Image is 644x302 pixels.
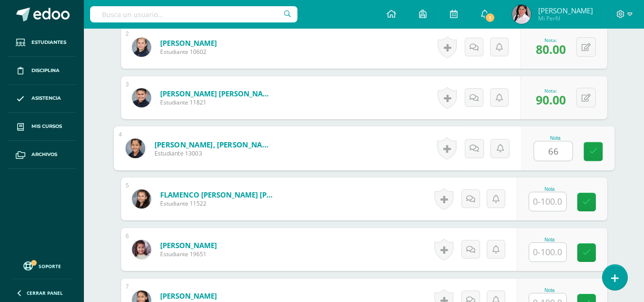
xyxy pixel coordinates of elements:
[160,190,275,199] a: FLAMENCO [PERSON_NAME] [PERSON_NAME]
[8,85,76,113] a: Asistencia
[154,149,272,158] span: Estudiante 13003
[31,123,62,130] span: Mis cursos
[132,240,151,259] img: ec76347d1e282cfdefb60ea6ee320b77.png
[39,263,61,270] span: Soporte
[160,291,217,301] a: [PERSON_NAME]
[132,38,151,57] img: d6ac8b682e63e97138c40200127a65bf.png
[31,39,66,46] span: Estudiantes
[8,113,76,141] a: Mis cursos
[160,240,217,250] a: [PERSON_NAME]
[132,88,151,107] img: 4443836fbd9496cc7d57ba5ebc3ceb8b.png
[512,5,531,24] img: 8913a5ad6e113651d596bf9bf807ce8d.png
[534,142,572,161] input: 0-100.0
[485,12,495,23] span: 1
[160,89,275,98] a: [PERSON_NAME] [PERSON_NAME]
[8,141,76,169] a: Archivos
[31,67,60,74] span: Disciplina
[536,87,566,94] div: Nota:
[31,151,57,158] span: Archivos
[154,139,272,149] a: [PERSON_NAME], [PERSON_NAME]
[533,135,577,141] div: Nota
[529,187,571,192] div: Nota
[538,14,593,22] span: Mi Perfil
[125,138,145,158] img: f670f8b0b8ec306d1d39f0d6bcbb028a.png
[31,94,61,102] span: Asistencia
[90,6,297,22] input: Busca un usuario...
[160,199,275,208] span: Estudiante 11522
[160,250,217,258] span: Estudiante 19651
[529,237,571,242] div: Nota
[8,57,76,85] a: Disciplina
[160,48,217,56] span: Estudiante 10602
[160,38,217,48] a: [PERSON_NAME]
[529,288,571,293] div: Nota
[160,98,275,106] span: Estudiante 11821
[8,29,76,57] a: Estudiantes
[11,259,72,272] a: Soporte
[27,290,63,296] span: Cerrar panel
[536,41,566,57] span: 80.00
[529,192,566,211] input: 0-100.0
[132,189,151,208] img: 505f00a0dde3cf3f603d2076b78d199a.png
[536,92,566,108] span: 90.00
[536,37,566,43] div: Nota:
[538,6,593,15] span: [PERSON_NAME]
[529,243,566,261] input: 0-100.0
